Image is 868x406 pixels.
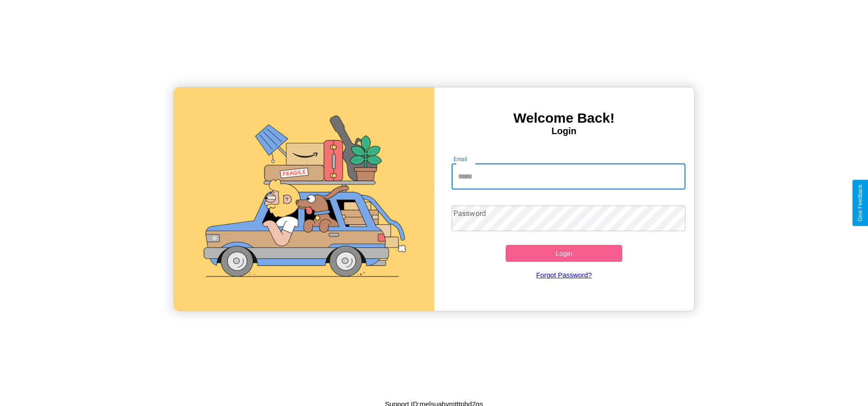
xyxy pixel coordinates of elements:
label: Email [453,155,468,163]
div: Give Feedback [857,184,863,222]
img: gif [174,87,434,311]
a: Forgot Password? [447,262,681,288]
h3: Welcome Back! [434,110,694,126]
h4: Login [434,126,694,136]
button: Login [506,245,623,262]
